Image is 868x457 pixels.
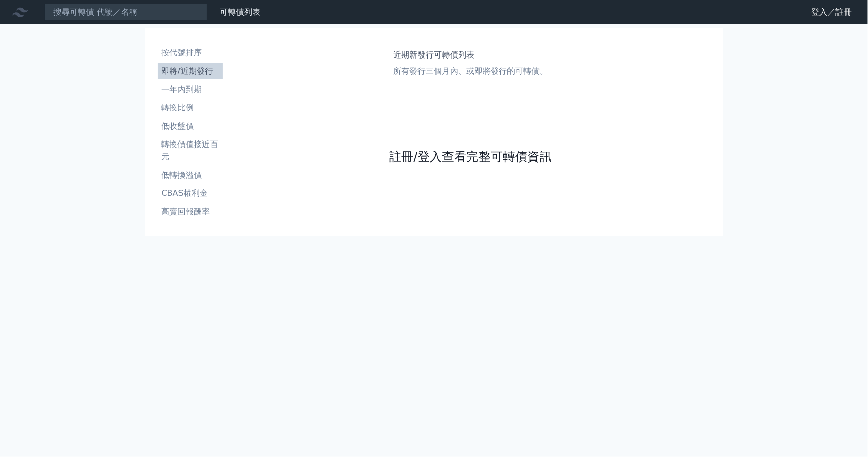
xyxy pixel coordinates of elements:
a: 可轉債列表 [220,7,260,17]
a: 高賣回報酬率 [158,204,223,220]
a: 低轉換溢價 [158,167,223,183]
li: 即將/近期發行 [158,65,223,77]
li: 轉換比例 [158,102,223,114]
input: 搜尋可轉債 代號／名稱 [45,4,207,21]
li: 按代號排序 [158,47,223,59]
a: CBAS權利金 [158,185,223,202]
a: 轉換比例 [158,100,223,116]
a: 一年內到期 [158,81,223,98]
li: 低收盤價 [158,120,223,132]
li: 一年內到期 [158,83,223,96]
h1: 近期新發行可轉債列表 [394,49,548,61]
a: 轉換價值接近百元 [158,136,223,165]
p: 所有發行三個月內、或即將發行的可轉債。 [394,65,548,77]
a: 按代號排序 [158,45,223,61]
li: 高賣回報酬率 [158,206,223,218]
a: 低收盤價 [158,118,223,134]
a: 註冊/登入查看完整可轉債資訊 [389,149,552,165]
li: 轉換價值接近百元 [158,138,223,163]
li: 低轉換溢價 [158,169,223,181]
a: 登入／註冊 [803,4,860,20]
li: CBAS權利金 [158,187,223,199]
a: 即將/近期發行 [158,63,223,79]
